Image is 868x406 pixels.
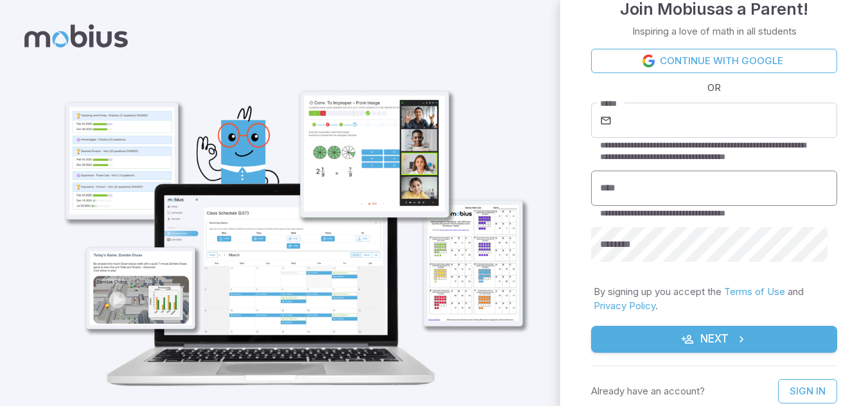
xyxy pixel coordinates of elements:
[591,326,837,353] button: Next
[591,384,705,398] p: Already have an account?
[594,300,655,312] a: Privacy Policy
[724,285,785,298] a: Terms of Use
[778,379,837,403] a: Sign In
[591,49,837,73] a: Continue with Google
[40,36,540,402] img: parent_1-illustration
[632,24,797,38] p: Inspiring a love of math in all students
[704,81,724,95] span: OR
[594,285,835,313] p: By signing up you accept the and .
